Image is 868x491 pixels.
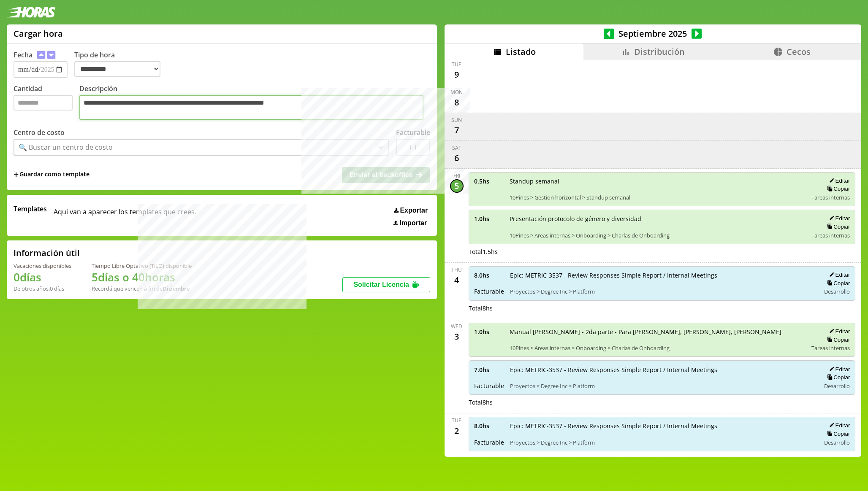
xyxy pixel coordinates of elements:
[827,215,850,222] button: Editar
[506,46,536,57] span: Listado
[469,455,856,463] div: Total 8 hs
[7,7,56,18] img: logotipo
[452,61,461,68] div: Tue
[19,143,113,152] div: 🔍 Buscar un centro de costo
[14,204,47,213] span: Templates
[510,422,815,430] span: Epic: METRIC-3537 - Review Responses Simple Report / Internal Meetings
[474,422,504,430] span: 8.0 hs
[14,84,79,122] label: Cantidad
[450,273,464,287] div: 4
[510,232,806,239] span: 10Pines > Areas internas > Onboarding > Charlas de Onboarding
[474,287,504,295] span: Facturable
[825,223,850,230] button: Copiar
[825,336,850,343] button: Copiar
[14,247,80,259] h2: Información útil
[827,177,850,184] button: Editar
[14,285,71,292] div: De otros años: 0 días
[92,285,192,292] div: Recordá que vencen a fin de
[450,68,464,81] div: 9
[450,179,464,193] div: 5
[827,366,850,373] button: Editar
[451,323,462,330] div: Wed
[469,304,856,312] div: Total 8 hs
[825,185,850,192] button: Copiar
[825,280,850,287] button: Copiar
[74,61,160,77] select: Tipo de hora
[827,328,850,335] button: Editar
[510,271,815,279] span: Epic: METRIC-3537 - Review Responses Simple Report / Internal Meetings
[342,277,430,292] button: Solicitar Licencia
[510,215,806,223] span: Presentación protocolo de género y diversidad
[163,285,190,292] b: Diciembre
[824,439,850,446] span: Desarrollo
[811,194,850,201] span: Tareas internas
[827,271,850,278] button: Editar
[811,232,850,239] span: Tareas internas
[510,194,806,201] span: 10Pines > Gestion horizontal > Standup semanal
[474,177,504,185] span: 0.5 hs
[614,28,692,39] span: Septiembre 2025
[824,288,850,295] span: Desarrollo
[510,344,806,352] span: 10Pines > Areas internas > Onboarding > Charlas de Onboarding
[92,262,192,270] div: Tiempo Libre Optativo (TiLO) disponible
[450,89,463,96] div: Mon
[74,50,167,78] label: Tipo de hora
[469,398,856,406] div: Total 8 hs
[14,95,73,111] input: Cantidad
[450,151,464,165] div: 6
[453,172,460,179] div: Fri
[452,417,461,424] div: Tue
[510,328,806,336] span: Manual [PERSON_NAME] - 2da parte - Para [PERSON_NAME], [PERSON_NAME], [PERSON_NAME]
[445,60,861,456] div: scrollable content
[634,46,685,57] span: Distribución
[824,382,850,390] span: Desarrollo
[14,28,63,39] h1: Cargar hora
[451,116,462,124] div: Sun
[825,374,850,381] button: Copiar
[399,219,427,227] span: Importar
[510,382,815,390] span: Proyectos > Degree Inc > Platform
[474,271,504,279] span: 8.0 hs
[400,207,428,214] span: Exportar
[353,281,409,288] span: Solicitar Licencia
[510,439,815,446] span: Proyectos > Degree Inc > Platform
[811,344,850,352] span: Tareas internas
[54,204,196,227] span: Aqui van a aparecer los templates que crees.
[510,288,815,295] span: Proyectos > Degree Inc > Platform
[14,270,71,285] h1: 0 días
[396,128,430,137] label: Facturable
[391,206,430,215] button: Exportar
[474,438,504,446] span: Facturable
[827,422,850,429] button: Editar
[474,328,504,336] span: 1.0 hs
[14,170,90,179] span: +Guardar como template
[92,270,192,285] h1: 5 días o 40 horas
[787,46,811,57] span: Cecos
[510,177,806,185] span: Standup semanal
[14,262,71,270] div: Vacaciones disponibles
[79,95,423,120] textarea: Descripción
[474,215,504,223] span: 1.0 hs
[474,382,504,390] span: Facturable
[825,430,850,437] button: Copiar
[14,170,19,179] span: +
[451,266,462,273] div: Thu
[510,366,815,374] span: Epic: METRIC-3537 - Review Responses Simple Report / Internal Meetings
[469,248,856,256] div: Total 1.5 hs
[450,96,464,109] div: 8
[450,330,464,343] div: 3
[14,128,65,137] label: Centro de costo
[79,84,430,122] label: Descripción
[474,366,504,374] span: 7.0 hs
[14,50,33,59] label: Fecha
[450,424,464,437] div: 2
[450,124,464,137] div: 7
[452,144,461,151] div: Sat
